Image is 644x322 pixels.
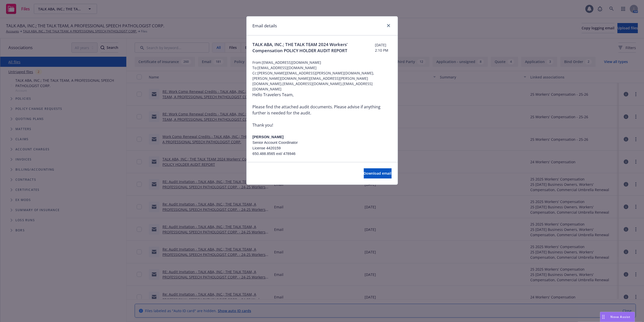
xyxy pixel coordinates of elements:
span: [DATE] 2:10 PM [375,42,391,53]
p: Senior Account Coordinator [253,140,392,145]
span: TALK ABA, INC.; THE TALK TEAM 2024 Workers' Compensation POLICY HOLDER AUDIT REPORT [253,42,375,54]
h1: Email details [253,23,277,29]
span: Nova Assist [611,315,631,319]
span: Cc: [PERSON_NAME][EMAIL_ADDRESS][PERSON_NAME][DOMAIN_NAME],[PERSON_NAME][DOMAIN_NAME][EMAIL_ADDRE... [253,70,392,92]
button: Nova Assist [600,312,635,322]
span: Download email [364,171,392,176]
button: Download email [364,168,392,178]
a: close [386,23,392,29]
span: From: [EMAIL_ADDRESS][DOMAIN_NAME] [253,60,392,65]
span: To: [EMAIL_ADDRESS][DOMAIN_NAME] [253,65,392,70]
p: 650.488.8565 ext/ 478946 [253,151,392,156]
div: Drag to move [600,312,607,322]
p: License 4420159 [253,145,392,151]
p: [PERSON_NAME] [253,134,392,140]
